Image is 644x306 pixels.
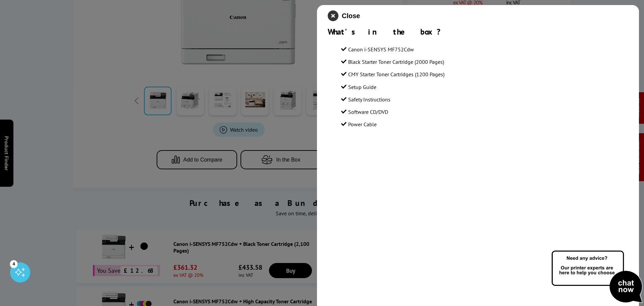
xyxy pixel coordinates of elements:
div: 4 [10,260,17,267]
span: Power Cable [348,121,377,128]
span: Black Starter Toner Cartridge (2000 Pages) [348,58,444,65]
span: CMY Starter Toner Cartridges (1200 Pages) [348,71,444,78]
span: Close [342,12,360,20]
button: close modal [328,10,360,21]
div: What's in the box? [328,27,628,37]
span: Setup Guide [348,84,376,90]
img: Open Live Chat window [550,250,644,305]
span: Safety Instructions [348,96,390,103]
span: Software CD/DVD [348,108,388,115]
span: Canon i-SENSYS MF752Cdw [348,46,414,53]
